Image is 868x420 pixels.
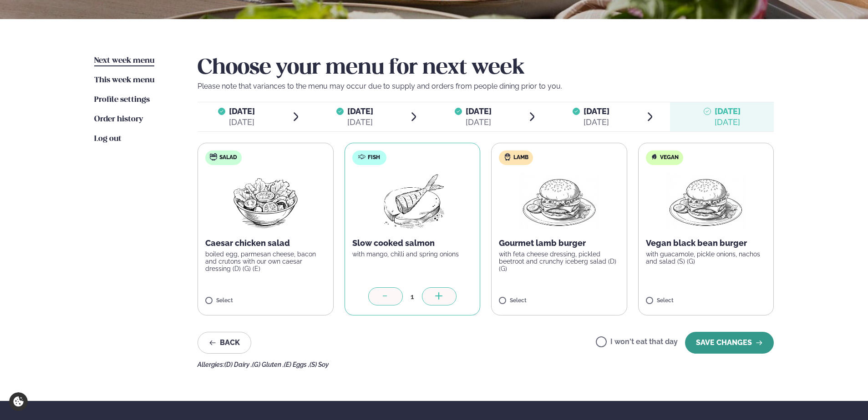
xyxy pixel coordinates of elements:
span: Fish [368,154,380,161]
p: with feta cheese dressing, pickled beetroot and crunchy iceberg salad (D) (G) [499,250,619,272]
p: Caesar chicken salad [205,238,326,249]
div: [DATE] [229,117,255,128]
a: Order history [94,114,143,125]
a: Log out [94,134,122,145]
img: Salad.png [225,172,306,230]
div: 1 [403,291,422,302]
img: Vegan.svg [650,153,658,160]
span: (E) Eggs , [284,361,310,368]
span: [DATE] [715,106,741,116]
button: SAVE CHANGES [685,332,774,354]
h2: Choose your menu for next week [198,55,774,81]
span: [DATE] [347,106,373,116]
div: Allergies: [198,361,774,368]
span: Salad [219,154,237,161]
a: Cookie settings [9,392,28,411]
p: Vegan black bean burger [646,238,766,249]
span: Lamb [513,154,528,161]
p: Gourmet lamb burger [499,238,619,249]
div: [DATE] [715,117,741,128]
span: Order history [94,115,143,123]
div: [DATE] [584,117,609,128]
a: Next week menu [94,55,154,66]
span: (S) Soy [310,361,329,368]
img: salad.svg [210,153,217,160]
div: [DATE] [347,117,373,128]
img: Hamburger.png [665,172,746,230]
img: Lamb.svg [504,153,511,160]
img: Fish.png [372,172,452,230]
span: Profile settings [94,96,150,104]
span: (G) Gluten , [252,361,284,368]
p: boiled egg, parmesan cheese, bacon and crutons with our own caesar dressing (D) (G) (E) [205,250,326,272]
span: This week menu [94,76,154,84]
span: Log out [94,135,122,143]
img: fish.svg [358,153,365,160]
span: (D) Dairy , [224,361,252,368]
span: [DATE] [229,106,255,116]
p: Slow cooked salmon [352,238,473,249]
span: Next week menu [94,57,154,65]
p: with mango, chilli and spring onions [352,250,473,258]
p: Please note that variances to the menu may occur due to supply and orders from people dining prio... [198,81,774,92]
a: This week menu [94,75,154,86]
button: Back [198,332,251,354]
span: [DATE] [584,106,609,116]
img: Hamburger.png [519,172,599,230]
p: with guacamole, pickle onions, nachos and salad (S) (G) [646,250,766,265]
div: [DATE] [466,117,492,128]
span: Vegan [660,154,679,161]
span: [DATE] [466,106,492,116]
a: Profile settings [94,95,150,105]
